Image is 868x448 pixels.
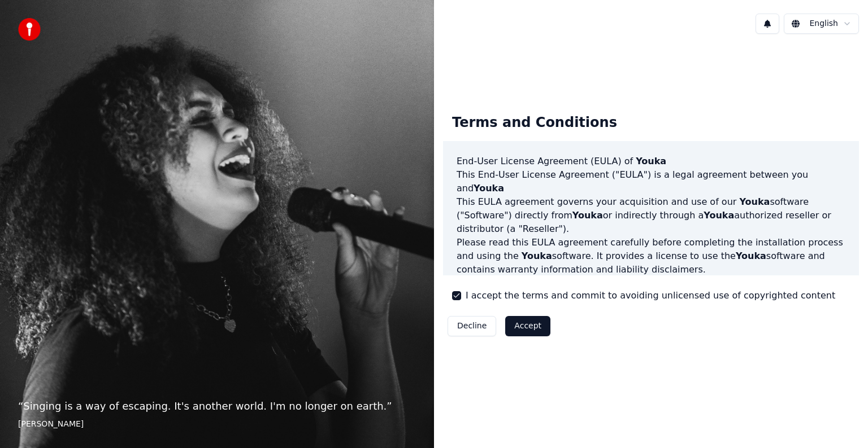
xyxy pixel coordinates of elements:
p: This End-User License Agreement ("EULA") is a legal agreement between you and [457,168,845,195]
h3: End-User License Agreement (EULA) of [457,155,845,168]
span: Youka [736,251,766,261]
span: Youka [704,210,734,221]
p: This EULA agreement governs your acquisition and use of our software ("Software") directly from o... [457,195,845,236]
div: Terms and Conditions [443,105,626,141]
button: Decline [448,316,496,336]
p: Please read this EULA agreement carefully before completing the installation process and using th... [457,236,845,276]
span: Youka [522,251,552,261]
span: Youka [739,196,770,207]
span: Youka [636,156,666,166]
label: I accept the terms and commit to avoiding unlicensed use of copyrighted content [466,289,835,302]
img: youka [18,18,41,41]
p: “ Singing is a way of escaping. It's another world. I'm no longer on earth. ” [18,398,416,414]
span: Youka [474,183,504,194]
footer: [PERSON_NAME] [18,419,416,430]
button: Accept [505,316,550,336]
span: Youka [572,210,603,221]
